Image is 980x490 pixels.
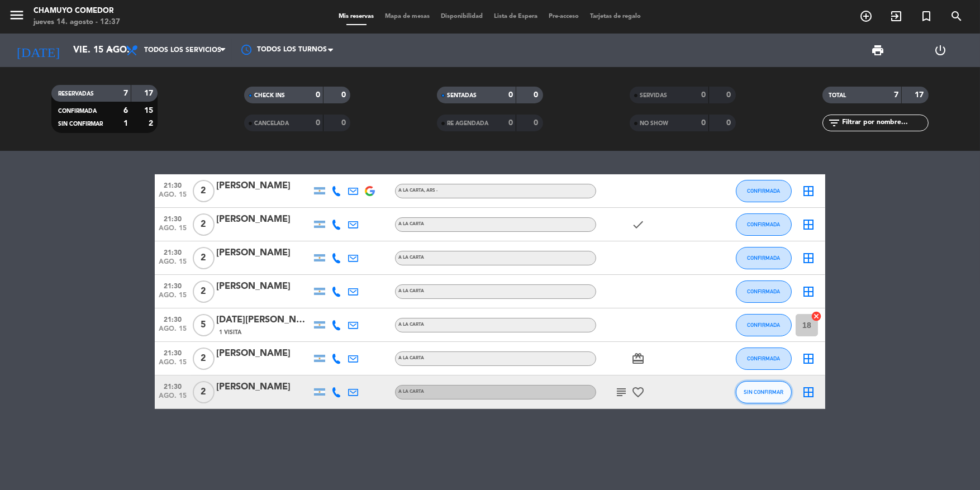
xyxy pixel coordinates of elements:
strong: 0 [341,119,348,127]
span: 21:30 [159,312,187,325]
strong: 0 [701,91,706,99]
i: favorite_border [631,386,645,399]
i: search [950,9,963,23]
strong: 1 [123,120,128,127]
span: 21:30 [159,346,187,359]
div: [DATE][PERSON_NAME] [216,313,311,327]
strong: 2 [149,120,155,127]
div: LOG OUT [909,34,972,67]
span: ago. 15 [159,191,187,204]
i: filter_list [828,116,841,130]
i: border_all [802,184,815,198]
span: 2 [193,180,215,202]
strong: 7 [123,89,128,97]
div: [PERSON_NAME] [216,346,311,361]
button: CONFIRMADA [736,280,792,303]
span: 21:30 [159,178,187,191]
span: A LA CARTA [398,188,437,193]
div: [PERSON_NAME] [216,279,311,294]
span: A LA CARTA [398,322,424,327]
i: power_settings_new [934,44,947,57]
span: 21:30 [159,379,187,392]
strong: 15 [144,107,155,115]
span: print [871,44,884,57]
span: CANCELADA [254,121,289,126]
strong: 0 [534,91,540,99]
strong: 6 [123,107,128,115]
i: check [631,218,645,231]
i: [DATE] [8,38,68,63]
i: cancel [811,311,822,322]
button: CONFIRMADA [736,180,792,202]
i: border_all [802,352,815,365]
div: [PERSON_NAME] [216,246,311,260]
span: Disponibilidad [436,13,489,20]
span: ago. 15 [159,392,187,405]
span: ago. 15 [159,258,187,271]
span: CHECK INS [254,93,285,98]
strong: 0 [316,119,320,127]
span: Tarjetas de regalo [585,13,647,20]
span: 2 [193,213,215,236]
i: card_giftcard [631,352,645,365]
div: [PERSON_NAME] [216,179,311,193]
span: 2 [193,247,215,269]
span: Todos los servicios [144,46,221,54]
span: ago. 15 [159,325,187,338]
i: border_all [802,251,815,265]
strong: 17 [915,91,926,99]
strong: 17 [144,89,155,97]
span: A LA CARTA [398,255,424,260]
strong: 0 [726,91,733,99]
span: 21:30 [159,212,187,225]
i: arrow_drop_down [104,44,117,57]
i: border_all [802,386,815,399]
span: ago. 15 [159,359,187,372]
span: RE AGENDADA [447,121,488,126]
i: turned_in_not [920,9,933,23]
img: google-logo.png [365,186,375,196]
span: 21:30 [159,279,187,292]
strong: 0 [726,119,733,127]
div: Chamuyo Comedor [34,6,120,17]
span: Lista de Espera [489,13,544,20]
strong: 0 [341,91,348,99]
span: SIN CONFIRMAR [58,121,103,127]
i: subject [615,386,628,399]
span: CONFIRMADA [748,355,781,361]
span: CONFIRMADA [748,288,781,294]
i: menu [8,7,25,23]
span: Mis reservas [334,13,380,20]
strong: 0 [508,91,513,99]
span: CONFIRMADA [748,188,781,194]
span: CONFIRMADA [748,221,781,227]
span: A LA CARTA [398,289,424,293]
span: TOTAL [829,93,846,98]
span: CONFIRMADA [58,108,97,114]
button: CONFIRMADA [736,348,792,370]
span: CONFIRMADA [748,322,781,328]
strong: 7 [894,91,898,99]
button: menu [8,7,25,27]
span: ago. 15 [159,225,187,237]
span: 2 [193,280,215,303]
span: RESERVADAS [58,91,94,97]
i: border_all [802,218,815,231]
strong: 0 [534,119,540,127]
input: Filtrar por nombre... [841,117,928,129]
div: [PERSON_NAME] [216,212,311,227]
i: border_all [802,285,815,298]
span: A LA CARTA [398,389,424,394]
strong: 0 [508,119,513,127]
span: 1 Visita [219,328,241,337]
button: SIN CONFIRMAR [736,381,792,403]
button: CONFIRMADA [736,213,792,236]
span: 2 [193,348,215,370]
span: SERVIDAS [640,93,667,98]
strong: 0 [316,91,320,99]
span: SIN CONFIRMAR [744,389,784,395]
span: SENTADAS [447,93,477,98]
strong: 0 [701,119,706,127]
div: jueves 14. agosto - 12:37 [34,17,120,28]
span: 21:30 [159,245,187,258]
